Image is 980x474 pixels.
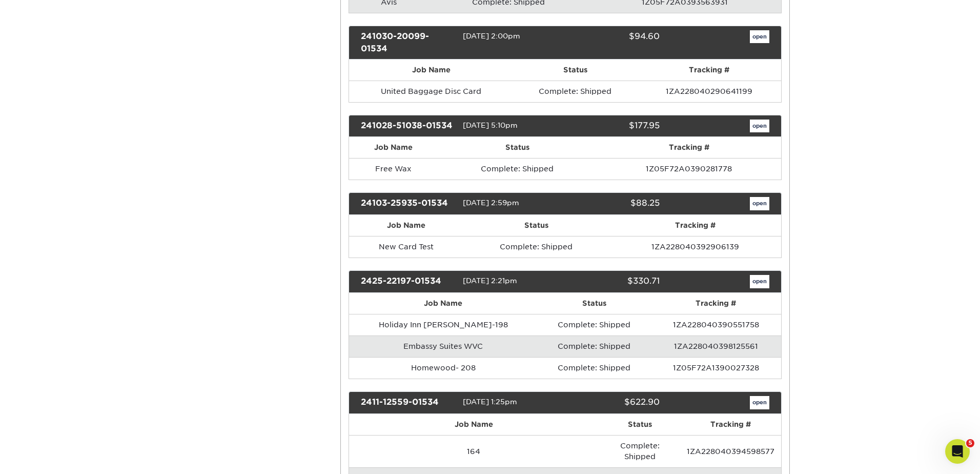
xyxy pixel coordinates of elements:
[750,396,769,409] a: open
[538,293,650,314] th: Status
[353,30,463,55] div: 241030-20099-01534
[463,199,519,207] span: [DATE] 2:59pm
[349,435,599,467] td: 164
[681,435,781,467] td: 1ZA228040394598577
[353,120,463,133] div: 241028-51038-01534
[463,121,518,129] span: [DATE] 5:10pm
[650,335,781,357] td: 1ZA228040398125561
[557,396,667,409] div: $622.90
[353,197,463,210] div: 24103-25935-01534
[353,396,463,409] div: 2411-12559-01534
[538,314,650,335] td: Complete: Shipped
[514,81,637,102] td: Complete: Shipped
[599,414,681,435] th: Status
[750,30,769,44] a: open
[349,215,463,236] th: Job Name
[349,81,514,102] td: United Baggage Disc Card
[538,335,650,357] td: Complete: Shipped
[514,60,637,81] th: Status
[349,357,538,379] td: Homewood- 208
[650,357,781,379] td: 1Z05F72A1390027328
[637,81,781,102] td: 1ZA228040290641199
[966,439,974,447] span: 5
[538,357,650,379] td: Complete: Shipped
[557,275,667,288] div: $330.71
[609,215,781,236] th: Tracking #
[349,236,463,258] td: New Card Test
[637,60,781,81] th: Tracking #
[463,215,609,236] th: Status
[353,275,463,288] div: 2425-22197-01534
[463,276,517,285] span: [DATE] 2:21pm
[463,398,517,406] span: [DATE] 1:25pm
[349,335,538,357] td: Embassy Suites WVC
[609,236,781,258] td: 1ZA228040392906139
[349,293,538,314] th: Job Name
[750,197,769,210] a: open
[349,414,599,435] th: Job Name
[750,120,769,133] a: open
[599,435,681,467] td: Complete: Shipped
[597,137,781,158] th: Tracking #
[349,137,438,158] th: Job Name
[349,158,438,180] td: Free Wax
[438,158,597,180] td: Complete: Shipped
[438,137,597,158] th: Status
[557,197,667,210] div: $88.25
[650,293,781,314] th: Tracking #
[557,30,667,55] div: $94.60
[597,158,781,180] td: 1Z05F72A0390281778
[945,439,970,464] iframe: Intercom live chat
[650,314,781,335] td: 1ZA228040390551758
[750,275,769,288] a: open
[349,314,538,335] td: Holiday Inn [PERSON_NAME]-198
[463,32,520,40] span: [DATE] 2:00pm
[557,120,667,133] div: $177.95
[681,414,781,435] th: Tracking #
[349,60,514,81] th: Job Name
[463,236,609,258] td: Complete: Shipped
